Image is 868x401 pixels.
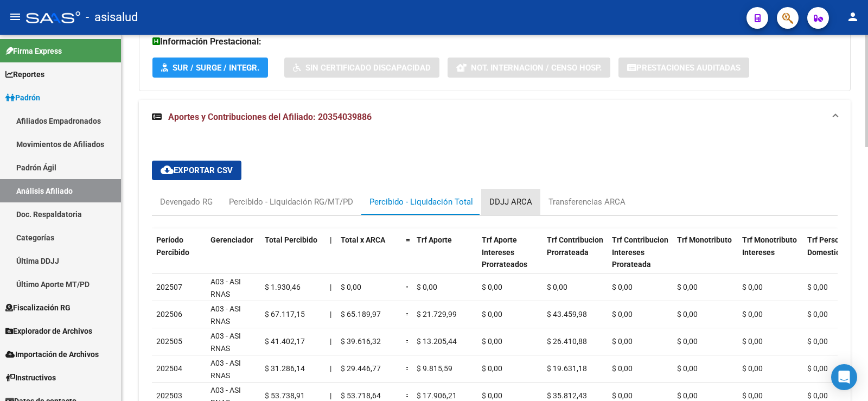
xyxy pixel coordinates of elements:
[341,310,381,319] span: $ 65.189,97
[210,304,241,326] span: A03 - ASI RNAS
[742,337,763,346] span: $ 0,00
[612,235,668,269] span: Trf Contribucion Intereses Prorateada
[9,10,22,23] mat-icon: menu
[742,235,797,257] span: Trf Monotributo Intereses
[406,283,410,291] span: =
[482,310,502,319] span: $ 0,00
[482,283,502,291] span: $ 0,00
[477,228,542,289] datatable-header-cell: Trf Aporte Intereses Prorrateados
[265,391,305,400] span: $ 53.738,91
[160,196,213,208] div: Devengado RG
[608,228,673,289] datatable-header-cell: Trf Contribucion Intereses Prorateada
[210,359,241,380] span: A03 - ASI RNAS
[341,391,381,400] span: $ 53.718,64
[330,235,332,244] span: |
[612,364,633,373] span: $ 0,00
[284,58,439,78] button: Sin Certificado Discapacidad
[168,112,372,122] span: Aportes y Contribuciones del Afiliado: 20354039886
[471,63,602,73] span: Not. Internacion / Censo Hosp.
[210,277,241,298] span: A03 - ASI RNAS
[152,34,837,49] h3: Información Prestacional:
[482,364,502,373] span: $ 0,00
[210,235,253,244] span: Gerenciador
[336,228,401,289] datatable-header-cell: Total x ARCA
[406,337,410,346] span: =
[738,228,803,289] datatable-header-cell: Trf Monotributo Intereses
[152,58,268,78] button: SUR / SURGE / INTEGR.
[807,283,828,291] span: $ 0,00
[412,228,477,289] datatable-header-cell: Trf Aporte
[417,337,457,346] span: $ 13.205,44
[156,337,182,346] span: 202505
[406,391,410,400] span: =
[265,364,305,373] span: $ 31.286,14
[229,196,353,208] div: Percibido - Liquidación RG/MT/PD
[341,283,361,291] span: $ 0,00
[803,228,868,289] datatable-header-cell: Trf Personal Domestico
[448,58,610,78] button: Not. Internacion / Censo Hosp.
[846,10,859,23] mat-icon: person
[369,196,473,208] div: Percibido - Liquidación Total
[831,364,857,390] div: Open Intercom Messenger
[5,45,62,57] span: Firma Express
[489,196,532,208] div: DDJJ ARCA
[807,364,828,373] span: $ 0,00
[547,337,587,346] span: $ 26.410,88
[156,391,182,400] span: 202503
[406,364,410,373] span: =
[341,364,381,373] span: $ 29.446,77
[330,364,331,373] span: |
[341,235,385,244] span: Total x ARCA
[161,166,233,175] span: Exportar CSV
[547,310,587,319] span: $ 43.459,98
[417,364,452,373] span: $ 9.815,59
[206,228,260,289] datatable-header-cell: Gerenciador
[406,235,410,244] span: =
[742,310,763,319] span: $ 0,00
[807,337,828,346] span: $ 0,00
[612,283,633,291] span: $ 0,00
[330,337,331,346] span: |
[742,283,763,291] span: $ 0,00
[742,391,763,400] span: $ 0,00
[612,310,633,319] span: $ 0,00
[139,100,851,135] mat-expansion-panel-header: Aportes y Contribuciones del Afiliado: 20354039886
[265,310,305,319] span: $ 67.117,15
[547,235,603,257] span: Trf Contribucion Prorrateada
[677,235,732,244] span: Trf Monotributo
[673,228,738,289] datatable-header-cell: Trf Monotributo
[5,348,99,360] span: Importación de Archivos
[547,283,567,291] span: $ 0,00
[5,92,40,104] span: Padrón
[677,337,698,346] span: $ 0,00
[677,310,698,319] span: $ 0,00
[265,337,305,346] span: $ 41.402,17
[406,310,410,319] span: =
[636,63,741,73] span: Prestaciones Auditadas
[482,391,502,400] span: $ 0,00
[742,364,763,373] span: $ 0,00
[417,310,457,319] span: $ 21.729,99
[807,310,828,319] span: $ 0,00
[807,235,850,257] span: Trf Personal Domestico
[482,337,502,346] span: $ 0,00
[547,391,587,400] span: $ 35.812,43
[5,68,44,80] span: Reportes
[542,228,608,289] datatable-header-cell: Trf Contribucion Prorrateada
[305,63,431,73] span: Sin Certificado Discapacidad
[677,364,698,373] span: $ 0,00
[482,235,527,269] span: Trf Aporte Intereses Prorrateados
[330,283,331,291] span: |
[161,163,174,176] mat-icon: cloud_download
[618,58,749,78] button: Prestaciones Auditadas
[265,283,301,291] span: $ 1.930,46
[5,325,92,337] span: Explorador de Archivos
[417,391,457,400] span: $ 17.906,21
[86,5,138,29] span: - asisalud
[210,332,241,353] span: A03 - ASI RNAS
[417,283,437,291] span: $ 0,00
[547,364,587,373] span: $ 19.631,18
[156,310,182,319] span: 202506
[152,228,206,289] datatable-header-cell: Período Percibido
[260,228,325,289] datatable-header-cell: Total Percibido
